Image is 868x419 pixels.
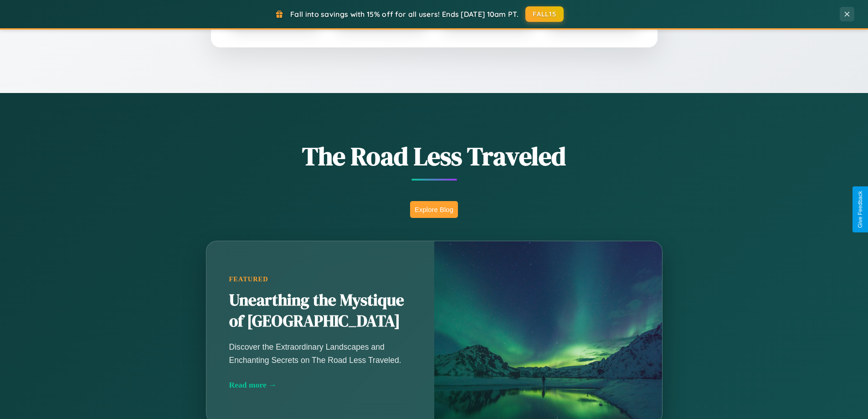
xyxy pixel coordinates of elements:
p: Discover the Extraordinary Landscapes and Enchanting Secrets on The Road Less Traveled. [229,341,411,366]
button: FALL15 [525,6,564,22]
div: Featured [229,275,411,283]
h2: Unearthing the Mystique of [GEOGRAPHIC_DATA] [229,290,411,332]
div: Give Feedback [857,191,863,228]
span: Fall into savings with 15% off for all users! Ends [DATE] 10am PT. [290,10,519,19]
h1: The Road Less Traveled [161,139,708,174]
div: Read more → [229,380,411,390]
button: Explore Blog [410,201,458,218]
